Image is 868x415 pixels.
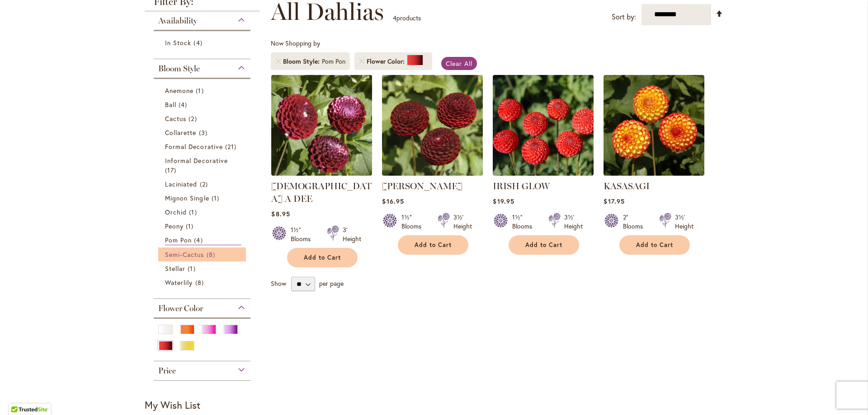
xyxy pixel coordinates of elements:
a: Clear All [441,57,477,70]
img: IRISH GLOW [493,75,594,176]
span: $16.95 [382,197,404,205]
span: In Stock [165,38,191,47]
span: 4 [393,14,396,22]
span: 4 [194,235,205,245]
span: Add to Cart [304,254,341,261]
a: Anemone 1 [165,86,241,95]
a: Cactus 2 [165,114,241,123]
span: Now Shopping by [271,39,320,47]
span: Peony [165,222,184,230]
span: 8 [207,250,217,259]
span: Show [271,279,286,288]
div: 3' Height [343,225,361,243]
iframe: Launch Accessibility Center [7,383,32,408]
span: Cactus [165,114,186,123]
span: Clear All [446,59,472,68]
span: Orchid [165,208,187,216]
span: per page [319,279,344,288]
a: [DEMOGRAPHIC_DATA] A DEE [271,181,372,204]
span: Availability [158,16,197,26]
img: KASASAGI [604,75,704,176]
div: 2" Blooms [623,213,648,231]
a: Ball 4 [165,100,241,109]
a: Formal Decorative 21 [165,142,241,151]
button: Add to Cart [398,235,468,255]
label: Sort by: [612,9,636,25]
span: Stellar [165,264,185,273]
a: [PERSON_NAME] [382,181,462,191]
span: Add to Cart [415,241,452,249]
a: Stellar 1 [165,264,241,273]
span: Add to Cart [636,241,673,249]
span: Pom Pon [165,236,192,244]
span: 8 [195,278,206,287]
a: IRISH GLOW [493,181,550,191]
span: Price [158,366,176,376]
a: Pom Pon 4 [165,235,241,245]
span: 1 [196,86,206,95]
div: 1½" Blooms [291,225,316,243]
a: Mignon Single 1 [165,193,241,203]
span: $8.95 [271,210,290,218]
div: 3½' Height [675,213,693,231]
a: Laciniated 2 [165,179,241,189]
a: Semi-Cactus 8 [165,250,241,259]
span: 1 [188,264,198,273]
button: Add to Cart [509,235,579,255]
span: $17.95 [604,197,624,205]
span: 2 [200,179,210,189]
strong: My Wish List [145,398,200,411]
span: Bloom Style [283,57,322,66]
button: Add to Cart [619,235,690,255]
span: Add to Cart [525,241,562,249]
p: products [393,11,421,25]
a: In Stock 4 [165,38,241,47]
a: KASASAGI [604,181,650,191]
a: Remove Bloom Style Pom Pon [275,59,281,64]
div: 3½' Height [453,213,472,231]
a: Remove Flower Color Red [359,59,364,64]
button: Add to Cart [287,248,358,267]
img: CROSSFIELD EBONY [382,75,483,176]
a: Collarette 3 [165,128,241,137]
span: Mignon Single [165,194,209,202]
img: CHICK A DEE [271,75,372,176]
span: Informal Decorative [165,156,228,165]
div: 3½' Height [564,213,583,231]
a: Waterlily 8 [165,278,241,287]
span: 4 [179,100,189,109]
a: Orchid 1 [165,207,241,217]
span: Bloom Style [158,64,200,74]
span: $19.95 [493,197,514,205]
a: Peony 1 [165,221,241,231]
span: 3 [199,128,210,137]
div: 1½" Blooms [401,213,427,231]
span: Anemone [165,86,193,95]
span: 1 [212,193,222,203]
span: Flower Color [158,303,203,313]
a: Informal Decorative 17 [165,156,241,175]
span: 17 [165,165,179,175]
span: Formal Decorative [165,142,223,151]
span: Collarette [165,128,197,137]
a: IRISH GLOW [493,169,594,177]
span: Waterlily [165,278,193,287]
a: CHICK A DEE [271,169,372,177]
span: 21 [225,142,239,151]
div: 1½" Blooms [512,213,538,231]
div: Pom Pon [322,57,345,66]
span: Ball [165,100,176,109]
a: CROSSFIELD EBONY [382,169,483,177]
span: Flower Color [367,57,407,66]
span: 1 [189,207,199,217]
span: 1 [186,221,196,231]
span: 4 [193,38,204,47]
a: KASASAGI [604,169,704,177]
span: Laciniated [165,180,198,188]
span: 2 [189,114,199,123]
span: Semi-Cactus [165,250,204,259]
